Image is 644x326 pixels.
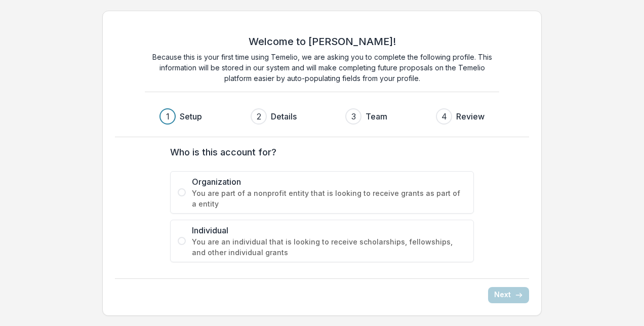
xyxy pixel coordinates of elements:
[456,110,485,123] h3: Review
[441,110,447,123] div: 4
[166,110,170,123] div: 1
[192,224,466,236] span: Individual
[488,287,529,303] button: Next
[192,176,466,188] span: Organization
[170,145,468,159] label: Who is this account for?
[366,110,387,123] h3: Team
[257,110,261,123] div: 2
[192,188,466,209] span: You are part of a nonprofit entity that is looking to receive grants as part of a entity
[159,108,485,125] div: Progress
[192,236,466,258] span: You are an individual that is looking to receive scholarships, fellowships, and other individual ...
[351,110,356,123] div: 3
[180,110,202,123] h3: Setup
[145,52,499,84] p: Because this is your first time using Temelio, we are asking you to complete the following profil...
[271,110,297,123] h3: Details
[249,35,396,48] h2: Welcome to [PERSON_NAME]!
